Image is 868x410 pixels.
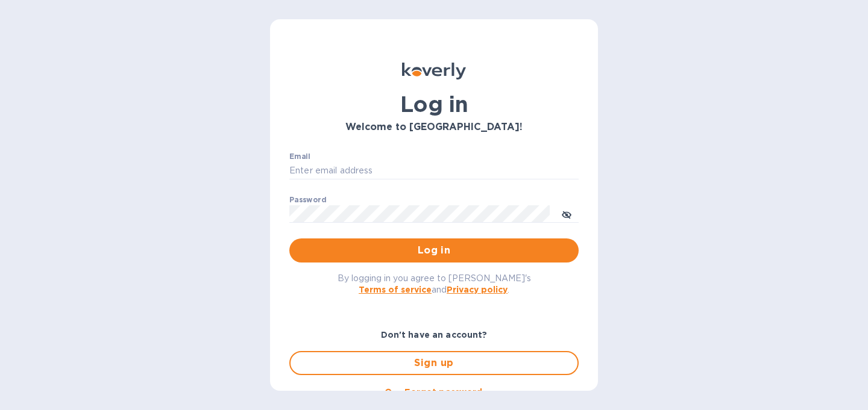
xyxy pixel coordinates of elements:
label: Password [289,196,326,203]
a: Terms of service [359,285,432,294]
label: Email [289,153,310,160]
button: Log in [289,238,579,262]
u: Forgot password [404,387,482,397]
b: Don't have an account? [381,330,488,340]
input: Enter email address [289,162,579,180]
img: Koverly [402,63,466,79]
h3: Welcome to [GEOGRAPHIC_DATA]! [289,122,579,133]
h1: Log in [289,92,579,117]
button: Sign up [289,351,579,375]
button: toggle password visibility [555,202,579,226]
span: By logging in you agree to [PERSON_NAME]'s and . [338,273,531,294]
a: Privacy policy [447,285,508,294]
span: Log in [299,243,569,258]
span: Sign up [300,356,568,370]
